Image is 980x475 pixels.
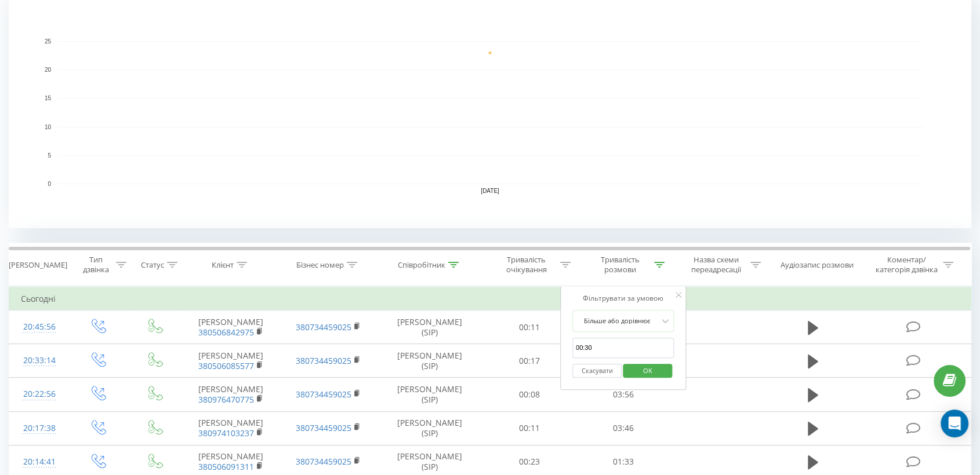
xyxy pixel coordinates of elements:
div: Тривалість розмови [589,255,651,275]
text: 25 [45,38,52,45]
text: 20 [45,67,52,73]
div: [PERSON_NAME] [9,260,67,270]
a: 380734459025 [296,355,351,366]
button: Скасувати [572,364,622,378]
a: 380734459025 [296,422,351,433]
td: 00:17 [482,344,576,378]
a: 380506842975 [198,327,254,338]
div: Open Intercom Messenger [941,410,968,437]
td: 00:11 [482,310,576,344]
div: Назва схеми переадресації [685,255,747,275]
td: [PERSON_NAME] (SIP) [377,378,482,411]
td: [PERSON_NAME] (SIP) [377,310,482,344]
div: 20:33:14 [21,349,57,372]
td: Сьогодні [9,287,971,310]
a: 380506091311 [198,461,254,472]
input: 00:00 [572,338,674,358]
div: Аудіозапис розмови [781,260,854,270]
text: [DATE] [481,188,499,194]
td: [PERSON_NAME] (SIP) [377,411,482,445]
text: 10 [45,124,52,130]
div: 20:14:41 [21,451,57,473]
td: [PERSON_NAME] [182,378,280,411]
div: 20:45:56 [21,316,57,338]
div: Тип дзвінка [79,255,113,275]
a: 380734459025 [296,389,351,400]
td: 03:46 [576,411,670,445]
a: 380734459025 [296,456,351,467]
div: Коментар/категорія дзвінка [872,255,940,275]
div: Тривалість очікування [495,255,557,275]
td: [PERSON_NAME] [182,411,280,445]
div: Бізнес номер [296,260,344,270]
div: 20:22:56 [21,383,57,405]
a: 380734459025 [296,321,351,332]
td: 03:56 [576,378,670,411]
a: 380974103237 [198,427,254,439]
div: Клієнт [212,260,234,270]
a: 380976470775 [198,394,254,405]
td: 00:08 [482,378,576,411]
text: 0 [48,181,51,187]
div: Співробітник [398,260,445,270]
td: [PERSON_NAME] [182,310,280,344]
text: 15 [45,96,52,102]
text: 5 [48,152,51,159]
button: OK [623,364,673,378]
div: Фільтрувати за умовою [572,293,674,304]
td: [PERSON_NAME] [182,344,280,378]
div: Статус [141,260,164,270]
div: 20:17:38 [21,417,57,440]
td: [PERSON_NAME] (SIP) [377,344,482,378]
td: 00:11 [482,411,576,445]
span: OK [631,361,664,379]
a: 380506085577 [198,360,254,371]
